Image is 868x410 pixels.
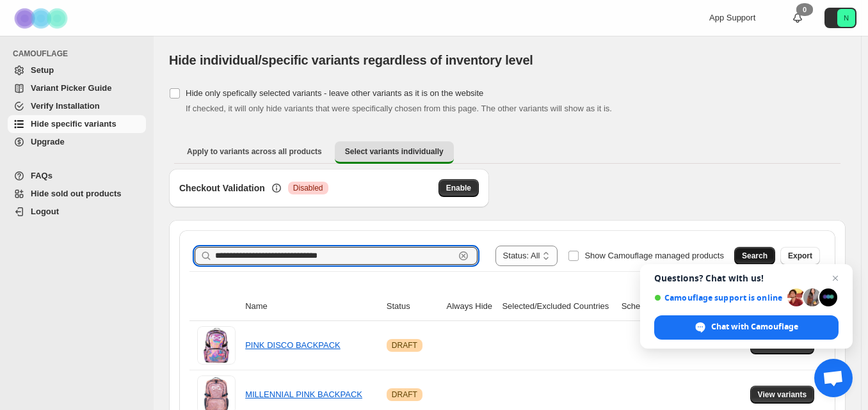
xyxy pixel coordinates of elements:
a: 0 [791,12,804,24]
button: Clear [457,249,470,262]
span: Disabled [293,183,323,193]
span: Export [788,251,812,261]
span: DRAFT [392,390,417,400]
span: Variant Picker Guide [31,83,111,93]
span: App Support [709,13,755,22]
a: PINK DISCO BACKPACK [245,340,341,350]
span: Hide only spefically selected variants - leave other variants as it is on the website [186,88,483,98]
th: Name [241,292,383,321]
span: Search [742,251,768,261]
h3: Checkout Validation [179,182,265,194]
th: Scheduled Hide [618,292,687,321]
span: Select variants individually [345,146,444,157]
span: If checked, it will only hide variants that were specifically chosen from this page. The other va... [186,104,612,113]
span: Verify Installation [31,101,100,111]
img: Camouflage [10,1,74,36]
span: FAQs [31,171,52,180]
th: Status [383,292,443,321]
a: Variant Picker Guide [8,79,146,97]
span: CAMOUFLAGE [13,49,147,59]
img: PINK DISCO BACKPACK [197,326,236,365]
th: Always Hide [442,292,498,321]
th: Selected/Excluded Countries [498,292,617,321]
a: Logout [8,203,146,221]
span: Setup [31,65,54,75]
span: Logout [31,207,59,216]
button: Export [780,247,820,265]
span: Upgrade [31,137,65,146]
span: View variants [758,390,807,400]
a: FAQs [8,167,146,185]
button: Enable [438,179,479,197]
button: Select variants individually [335,141,454,164]
a: MILLENNIAL PINK BACKPACK [245,390,362,399]
button: Apply to variants across all products [177,141,332,162]
button: Search [734,247,775,265]
span: Hide sold out products [31,189,122,198]
button: View variants [750,386,815,404]
button: Avatar with initials N [824,8,856,28]
span: DRAFT [392,340,417,351]
div: Open chat [814,359,853,397]
a: Verify Installation [8,97,146,115]
a: Hide specific variants [8,115,146,133]
span: Close chat [828,271,843,286]
span: Hide individual/specific variants regardless of inventory level [169,53,533,67]
span: Hide specific variants [31,119,117,129]
span: Avatar with initials N [837,9,855,27]
span: Apply to variants across all products [187,146,322,157]
a: Setup [8,61,146,79]
span: Chat with Camouflage [711,321,798,333]
text: N [844,14,849,22]
span: Camouflage support is online [654,293,783,303]
div: Chat with Camouflage [654,315,839,340]
span: Show Camouflage managed products [584,251,724,260]
span: Questions? Chat with us! [654,273,839,283]
a: Hide sold out products [8,185,146,203]
span: Enable [446,183,471,193]
a: Upgrade [8,133,146,151]
div: 0 [796,3,813,16]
